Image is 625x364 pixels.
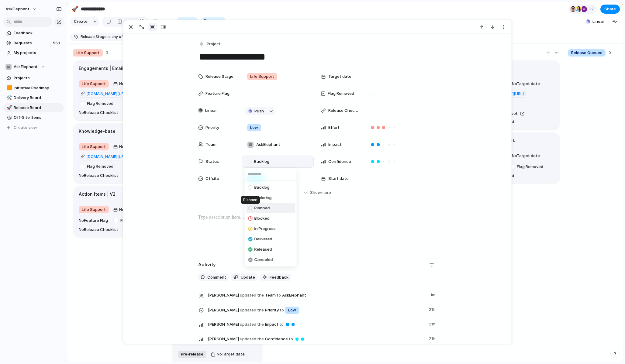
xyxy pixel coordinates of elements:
[254,215,270,221] span: Blocked
[254,257,273,263] span: Canceled
[241,196,260,204] div: Planned
[254,246,272,252] span: Released
[254,205,270,211] span: Planned
[254,184,270,191] span: Backlog
[254,195,272,201] span: Exploring
[254,236,272,242] span: Delivered
[254,226,276,232] span: In Progress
